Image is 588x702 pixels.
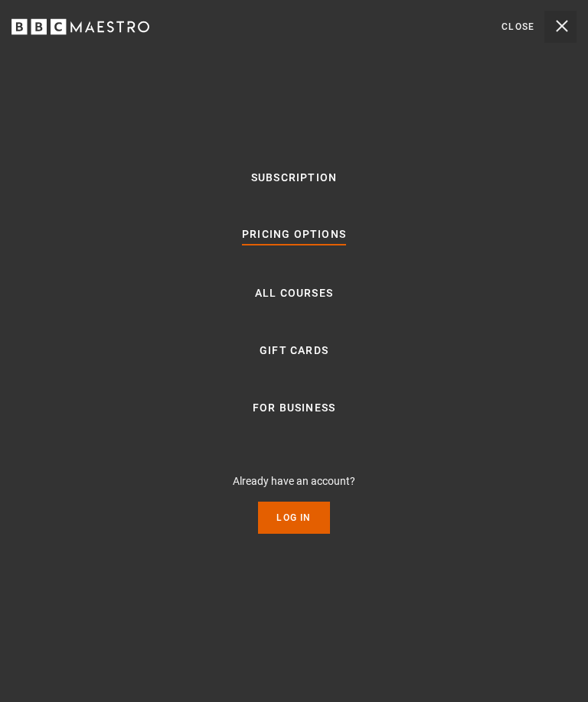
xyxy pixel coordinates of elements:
[11,15,149,38] svg: BBC Maestro
[242,226,346,245] a: Pricing Options
[258,502,329,534] a: Log In
[233,473,355,489] p: Already have an account?
[260,342,328,360] a: Gift Cards
[255,284,333,303] a: All Courses
[501,11,577,43] button: Toggle navigation
[253,399,335,418] a: For business
[251,169,337,187] a: Subscription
